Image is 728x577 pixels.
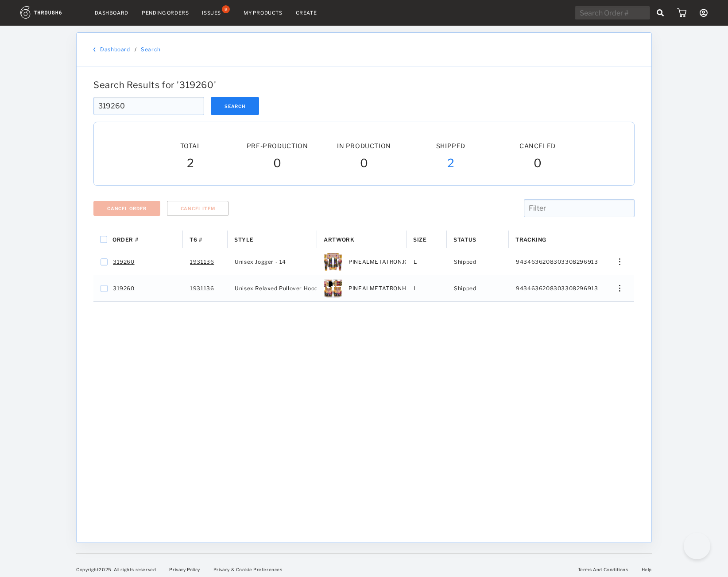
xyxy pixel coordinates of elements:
[20,6,81,19] img: logo.1c10ca64.svg
[93,275,634,302] div: Press SPACE to select this row.
[578,567,628,572] a: Terms And Conditions
[76,567,156,572] span: Copyright 2025 . All rights reserved
[202,9,230,17] a: Issues8
[684,533,710,559] iframe: Toggle Customer Support
[93,97,204,115] input: Search Order #
[247,142,308,150] span: Pre-Production
[113,256,135,268] a: 319260
[93,201,160,216] button: Cancel Order
[235,283,339,294] span: Unisex Relaxed Pullover Hoodie - 130
[447,156,455,172] span: 2
[296,10,317,16] a: Create
[337,142,391,150] span: In Production
[141,46,161,53] a: Search
[324,280,342,297] img: 092f3a94-b87d-470d-9202-7fc27cb8d02a-thumb.JPG
[113,283,135,294] a: 319260
[234,236,253,243] span: Style
[524,199,635,217] input: Filter
[516,283,598,294] span: 9434636208303308296913
[190,236,202,243] span: T6 #
[360,156,368,172] span: 0
[349,283,424,294] span: PINEALMETATRONHOODIE
[413,236,426,243] span: Size
[181,206,215,211] span: Cancel Item
[516,256,598,268] span: 9434636208303308296913
[244,10,283,16] a: My Products
[436,142,465,150] span: Shipped
[190,256,214,268] a: 1931136
[454,256,476,268] span: Shipped
[180,142,201,150] span: Total
[453,236,476,243] span: Status
[93,47,96,52] img: back_bracket.f28aa67b.svg
[235,256,286,268] span: Unisex Jogger - 14
[213,567,283,572] a: Privacy & Cookie Preferences
[190,283,214,294] a: 1931136
[619,258,620,265] img: meatball_vertical.0c7b41df.svg
[167,201,229,216] button: Cancel Item
[187,156,194,172] span: 2
[519,142,556,150] span: Canceled
[112,236,138,243] span: Order #
[95,10,128,16] a: Dashboard
[100,46,130,53] a: Dashboard
[534,156,542,172] span: 0
[619,285,620,292] img: meatball_vertical.0c7b41df.svg
[169,567,200,572] a: Privacy Policy
[202,10,221,16] div: Issues
[575,6,650,19] input: Search Order #
[93,80,216,90] span: Search Results for ' 319260 '
[407,249,447,275] div: L
[273,156,282,172] span: 0
[222,5,230,13] div: 8
[407,275,447,301] div: L
[211,97,259,115] button: Search
[93,249,634,275] div: Press SPACE to select this row.
[515,236,546,243] span: Tracking
[642,567,652,572] a: Help
[677,8,686,17] img: icon_cart.dab5cea1.svg
[324,253,342,271] img: bad0a903-912c-4267-a701-eade98ad0867-thumb.JPG
[107,206,147,211] span: Cancel Order
[135,46,137,53] div: /
[142,10,189,16] a: Pending Orders
[324,236,354,243] span: Artwork
[349,256,429,268] span: PINEALMETATRONJOGGERS
[454,283,476,294] span: Shipped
